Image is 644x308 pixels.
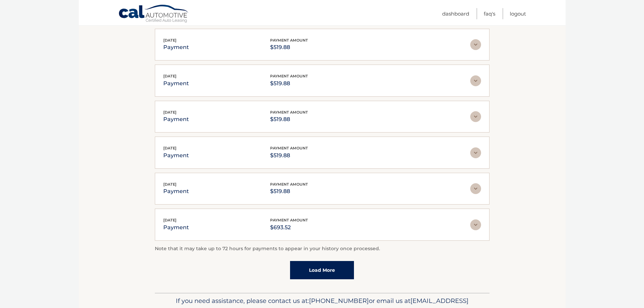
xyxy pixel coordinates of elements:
[309,297,369,305] span: [PHONE_NUMBER]
[470,147,481,158] img: accordion-rest.svg
[163,79,189,88] p: payment
[270,43,308,52] p: $519.88
[270,187,308,196] p: $519.88
[470,75,481,86] img: accordion-rest.svg
[470,183,481,194] img: accordion-rest.svg
[163,43,189,52] p: payment
[270,79,308,88] p: $519.88
[470,219,481,230] img: accordion-rest.svg
[270,38,308,43] span: payment amount
[163,182,176,187] span: [DATE]
[163,223,189,232] p: payment
[270,223,308,232] p: $693.52
[270,110,308,115] span: payment amount
[270,74,308,78] span: payment amount
[163,115,189,124] p: payment
[163,218,176,222] span: [DATE]
[270,182,308,187] span: payment amount
[163,74,176,78] span: [DATE]
[470,39,481,50] img: accordion-rest.svg
[118,4,189,24] a: Cal Automotive
[470,111,481,122] img: accordion-rest.svg
[484,8,495,19] a: FAQ's
[163,151,189,160] p: payment
[442,8,469,19] a: Dashboard
[163,110,176,115] span: [DATE]
[270,146,308,150] span: payment amount
[163,38,176,43] span: [DATE]
[290,261,354,279] a: Load More
[270,151,308,160] p: $519.88
[510,8,526,19] a: Logout
[270,115,308,124] p: $519.88
[155,245,490,253] p: Note that it may take up to 72 hours for payments to appear in your history once processed.
[270,218,308,222] span: payment amount
[163,146,176,150] span: [DATE]
[163,187,189,196] p: payment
